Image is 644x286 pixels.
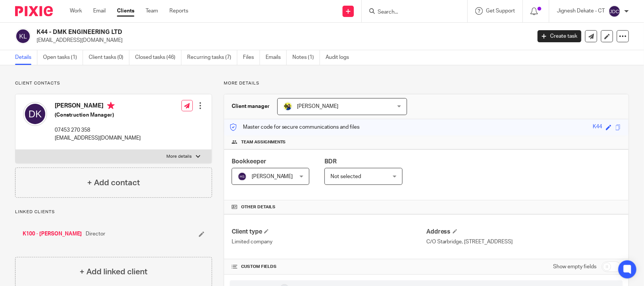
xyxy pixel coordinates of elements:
h4: + Add contact [87,177,140,189]
h4: Address [426,228,621,236]
a: Emails [266,50,287,65]
a: Notes (1) [292,50,320,65]
img: Pixie [15,6,53,16]
p: [EMAIL_ADDRESS][DOMAIN_NAME] [55,134,141,142]
img: svg%3E [238,172,247,181]
h5: (Construction Manager) [55,111,141,119]
div: K44 [593,123,602,132]
img: svg%3E [23,102,47,126]
p: More details [224,80,629,86]
img: svg%3E [609,5,621,17]
input: Search [377,9,445,16]
a: Clients [117,7,134,15]
a: Work [70,7,82,15]
a: K100 - [PERSON_NAME] [23,230,82,238]
span: Bookkeeper [232,158,266,165]
h4: Client type [232,228,426,236]
p: Client contacts [15,80,212,86]
p: Jignesh Dekate - CT [557,7,605,15]
h4: + Add linked client [80,266,148,278]
a: Files [243,50,260,65]
span: Other details [241,204,275,210]
a: Reports [169,7,188,15]
a: Create task [538,30,581,42]
h2: K44 - DMK ENGINEERING LTD [37,28,428,36]
span: [PERSON_NAME] [252,174,293,179]
h4: CUSTOM FIELDS [232,264,426,270]
p: More details [167,154,192,160]
p: Master code for secure communications and files [230,123,360,131]
span: Not selected [330,174,361,179]
a: Recurring tasks (7) [187,50,237,65]
p: 07453 270 358 [55,126,141,134]
a: Email [93,7,106,15]
p: C/O Starbridge, [STREET_ADDRESS] [426,238,621,246]
a: Open tasks (1) [43,50,83,65]
p: [EMAIL_ADDRESS][DOMAIN_NAME] [37,37,526,44]
span: Get Support [486,8,515,14]
p: Linked clients [15,209,212,215]
label: Show empty fields [553,263,596,271]
img: svg%3E [15,28,31,44]
span: [PERSON_NAME] [297,104,339,109]
h4: [PERSON_NAME] [55,102,141,111]
a: Team [146,7,158,15]
span: Director [86,230,105,238]
a: Closed tasks (46) [135,50,181,65]
img: Bobo-Starbridge%201.jpg [283,102,292,111]
i: Primary [107,102,115,109]
h3: Client manager [232,103,270,110]
a: Details [15,50,37,65]
a: Client tasks (0) [89,50,129,65]
span: BDR [324,158,337,165]
span: Team assignments [241,139,286,145]
p: Limited company [232,238,426,246]
a: Audit logs [326,50,355,65]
